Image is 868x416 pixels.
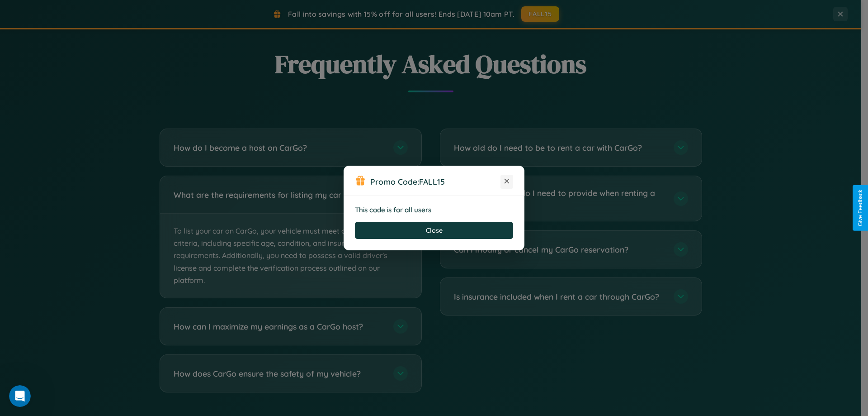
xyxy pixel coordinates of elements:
b: FALL15 [419,177,445,186]
h3: Promo Code: [370,177,500,186]
iframe: Intercom live chat [9,385,31,407]
strong: This code is for all users [355,206,431,214]
div: Give Feedback [857,190,863,226]
button: Close [355,222,513,239]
